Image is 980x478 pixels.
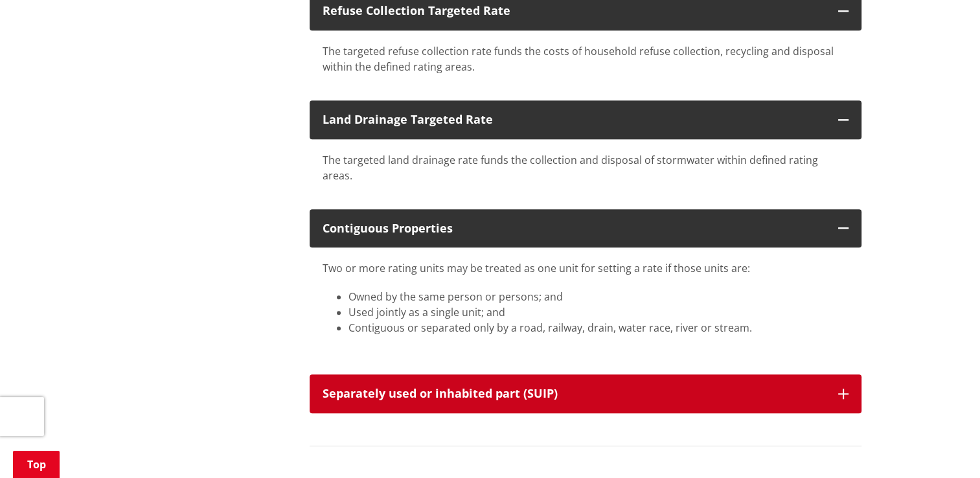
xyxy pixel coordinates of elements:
iframe: Messenger Launcher [920,424,967,470]
li: Used jointly as a single unit; and [348,304,849,320]
button: Land Drainage Targeted Rate [310,100,861,139]
a: Top [13,451,60,478]
div: Contiguous Properties [323,222,825,235]
p: Two or more rating units may be treated as one unit for setting a rate if those units are: [323,260,849,276]
button: Separately used or inhabited part (SUIP) [310,374,861,413]
div: The targeted refuse collection rate funds the costs of household refuse collection, recycling and... [323,43,849,74]
div: The targeted land drainage rate funds the collection and disposal of stormwater within defined ra... [323,152,849,183]
li: Contiguous or separated only by a road, railway, drain, water race, river or stream. [348,320,849,336]
div: Refuse Collection Targeted Rate [323,5,825,17]
button: Contiguous Properties [310,209,861,248]
div: Land Drainage Targeted Rate [323,113,825,126]
li: Owned by the same person or persons; and [348,289,849,304]
p: Separately used or inhabited part (SUIP) [323,387,825,400]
